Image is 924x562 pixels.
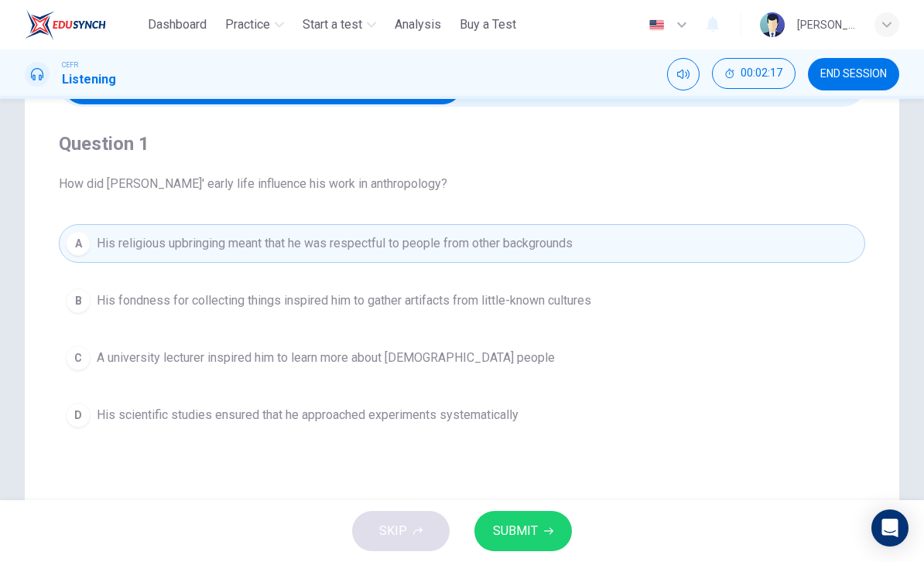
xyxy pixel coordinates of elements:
[59,339,865,377] button: CA university lecturer inspired him to learn more about [DEMOGRAPHIC_DATA] people
[388,11,447,39] button: Analysis
[667,58,700,90] div: Mute
[460,15,516,34] span: Buy a Test
[453,11,522,39] button: Buy a Test
[474,511,572,551] button: SUBMIT
[59,131,865,156] h4: Question 1
[797,15,856,34] div: [PERSON_NAME]
[25,9,142,40] a: ELTC logo
[59,175,865,193] span: How did [PERSON_NAME]' early life influence his work in anthropology?
[97,349,555,367] span: A university lecturer inspired him to learn more about [DEMOGRAPHIC_DATA] people
[142,11,213,39] button: Dashboard
[59,281,865,320] button: BHis fondness for collecting things inspired him to gather artifacts from little-known cultures
[303,15,362,34] span: Start a test
[25,9,106,40] img: ELTC logo
[225,15,270,34] span: Practice
[808,58,899,90] button: END SESSION
[712,58,796,89] button: 00:02:17
[395,15,441,34] span: Analysis
[148,15,207,34] span: Dashboard
[62,70,116,89] h1: Listening
[66,231,91,256] div: A
[296,11,382,39] button: Start a test
[62,60,78,70] span: CEFR
[219,11,290,39] button: Practice
[712,58,796,90] div: Hide
[97,406,518,424] span: His scientific studies ensured that he approached experiments systematically
[760,12,785,37] img: Profile picture
[66,346,91,370] div: C
[871,509,909,547] div: Open Intercom Messenger
[66,403,91,427] div: D
[59,396,865,434] button: DHis scientific studies ensured that he approached experiments systematically
[59,224,865,263] button: AHis religious upbringing meant that he was respectful to people from other backgrounds
[741,67,782,80] span: 00:02:17
[97,234,573,253] span: His religious upbringing meant that he was respectful to people from other backgrounds
[820,68,887,80] span: END SESSION
[647,19,666,31] img: en
[493,520,538,542] span: SUBMIT
[66,288,91,313] div: B
[97,291,591,310] span: His fondness for collecting things inspired him to gather artifacts from little-known cultures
